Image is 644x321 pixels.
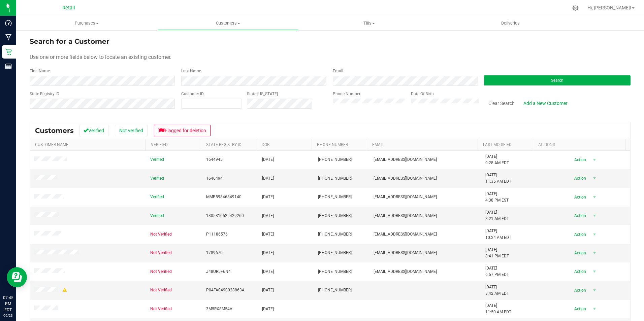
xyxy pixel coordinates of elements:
span: select [590,248,599,258]
span: Action [569,286,590,295]
span: [DATE] 6:57 PM EDT [485,265,509,278]
span: [DATE] 10:24 AM EDT [485,228,511,241]
span: 1805810522429260 [206,213,244,219]
a: DOB [262,142,269,147]
span: [PHONE_NUMBER] [318,156,352,163]
span: Action [569,230,590,239]
span: 1646494 [206,175,223,182]
span: Not Verified [150,306,172,312]
button: Search [484,75,631,85]
a: Last Modified [483,142,512,147]
span: Action [569,174,590,183]
span: [PHONE_NUMBER] [318,194,352,200]
button: Not verified [115,125,148,136]
span: [PHONE_NUMBER] [318,213,352,219]
label: Customer ID [181,91,204,97]
span: Purchases [16,20,157,26]
span: Action [569,155,590,165]
span: [DATE] [262,287,274,293]
div: Manage settings [571,5,580,11]
span: Not Verified [150,250,172,256]
span: Search [551,78,563,83]
button: Flagged for deletion [154,125,211,136]
a: Add a New Customer [519,98,572,109]
span: Retail [62,5,75,11]
span: Action [569,211,590,220]
div: Warning - Level 1 [62,287,68,293]
a: Phone Number [317,142,348,147]
span: select [590,304,599,314]
p: 07:45 PM EDT [3,295,13,313]
a: Email [372,142,384,147]
span: Not Verified [150,287,172,293]
span: Use one or more fields below to locate an existing customer. [30,54,171,60]
span: select [590,155,599,165]
span: [DATE] [262,194,274,200]
span: [EMAIL_ADDRESS][DOMAIN_NAME] [374,175,437,182]
button: Verified [79,125,108,136]
label: State Registry ID [30,91,59,97]
a: Tills [299,16,440,30]
iframe: Resource center [7,267,27,287]
span: 3M5RX8M54V [206,306,232,312]
span: [DATE] 11:35 AM EDT [485,172,511,185]
span: [DATE] 8:21 AM EDT [485,209,509,222]
button: Clear Search [484,98,519,109]
a: Verified [151,142,168,147]
span: [PHONE_NUMBER] [318,269,352,275]
a: Customers [157,16,298,30]
span: select [590,286,599,295]
span: select [590,267,599,276]
a: Customer Name [35,142,68,147]
span: Verified [150,194,164,200]
span: [DATE] [262,250,274,256]
inline-svg: Retail [5,48,12,55]
span: [DATE] [262,306,274,312]
span: [PHONE_NUMBER] [318,250,352,256]
span: [DATE] 8:41 PM EDT [485,247,509,259]
span: [EMAIL_ADDRESS][DOMAIN_NAME] [374,156,437,163]
label: First Name [30,68,50,74]
span: P04FA0490028863A [206,287,245,293]
span: Verified [150,175,164,182]
span: [DATE] [262,175,274,182]
span: [DATE] 9:28 AM EDT [485,153,509,166]
label: Phone Number [333,91,360,97]
span: [DATE] [262,213,274,219]
span: MMP59846849140 [206,194,241,200]
span: [EMAIL_ADDRESS][DOMAIN_NAME] [374,250,437,256]
span: select [590,230,599,239]
label: Last Name [181,68,201,74]
span: [EMAIL_ADDRESS][DOMAIN_NAME] [374,213,437,219]
span: [PHONE_NUMBER] [318,287,352,293]
span: [PHONE_NUMBER] [318,175,352,182]
inline-svg: Reports [5,63,12,70]
span: J48UR5F6N4 [206,269,231,275]
span: Action [569,192,590,202]
span: Verified [150,213,164,219]
span: select [590,211,599,220]
div: Actions [538,142,622,147]
label: Email [333,68,343,74]
span: Customers [158,20,298,26]
a: State Registry Id [206,142,241,147]
span: Action [569,267,590,276]
span: 1789670 [206,250,223,256]
span: [DATE] 8:42 AM EDT [485,284,509,297]
span: Action [569,304,590,314]
span: Search for a Customer [30,37,109,45]
span: Not Verified [150,269,172,275]
span: select [590,174,599,183]
span: Hi, [PERSON_NAME]! [587,5,631,10]
span: Action [569,248,590,258]
span: Deliveries [492,20,529,26]
a: Deliveries [440,16,581,30]
span: [DATE] [262,231,274,238]
span: [EMAIL_ADDRESS][DOMAIN_NAME] [374,194,437,200]
span: 1644945 [206,156,223,163]
span: Customers [35,127,74,135]
span: Verified [150,156,164,163]
inline-svg: Dashboard [5,20,12,26]
span: [PHONE_NUMBER] [318,231,352,238]
span: Tills [299,20,440,26]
